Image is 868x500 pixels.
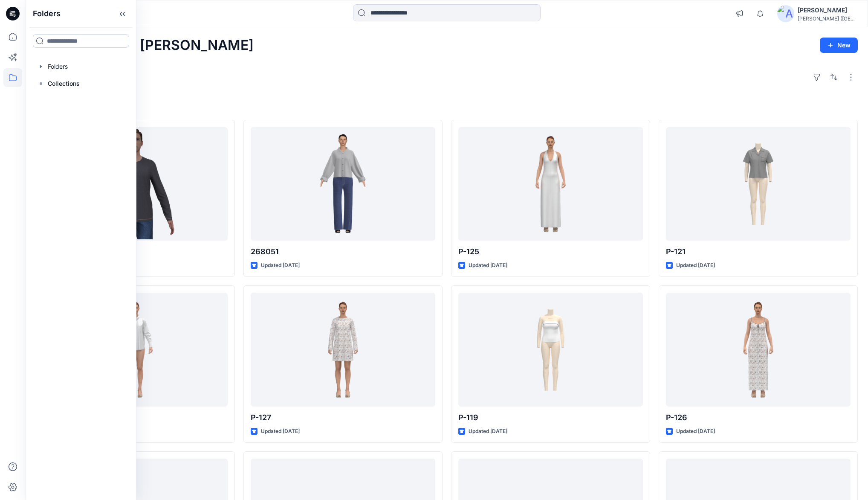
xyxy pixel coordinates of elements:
h4: Styles [36,101,858,111]
div: [PERSON_NAME] [798,5,857,15]
div: [PERSON_NAME] ([GEOGRAPHIC_DATA]) Exp... [798,15,857,22]
p: Updated [DATE] [676,261,715,270]
h2: Welcome back, [PERSON_NAME] [36,38,254,53]
button: New [820,38,858,53]
p: 268051 [251,246,435,258]
a: 268051 [251,127,435,241]
img: avatar [777,5,794,22]
p: P-119 [458,412,643,424]
p: Updated [DATE] [469,261,507,270]
p: Updated [DATE] [676,427,715,436]
p: P-121 [666,246,851,258]
p: Updated [DATE] [261,427,300,436]
a: P-121 [666,127,851,241]
p: Collections [48,78,80,89]
p: P-127 [251,412,435,424]
p: P-125 [458,246,643,258]
p: Updated [DATE] [469,427,507,436]
a: P-125 [458,127,643,241]
a: P-127 [251,293,435,406]
a: P-126 [666,293,851,406]
a: P-119 [458,293,643,406]
p: P-126 [666,412,851,424]
p: Updated [DATE] [261,261,300,270]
